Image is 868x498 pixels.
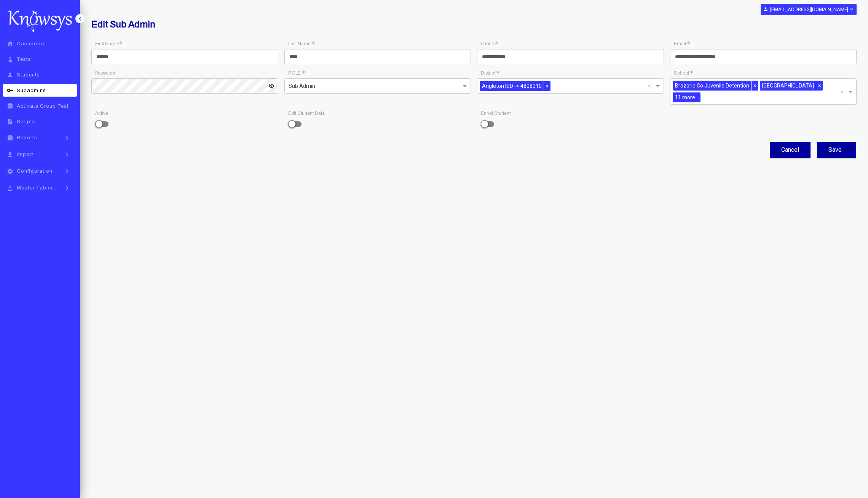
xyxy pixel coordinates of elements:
span: Clear all [648,81,654,91]
app-required-indication: ROLE [288,70,305,76]
i: keyboard_arrow_left [76,15,84,22]
span: × [544,81,550,91]
i: assignment [5,135,15,141]
span: Import [17,152,34,157]
span: Dashboard [17,41,46,46]
label: Enroll Student [477,110,511,117]
span: × [816,81,823,91]
i: keyboard_arrow_right [61,151,73,158]
span: Subadmins [17,88,46,93]
i: visibility_off [268,83,274,89]
i: keyboard_arrow_right [61,134,73,142]
span: [GEOGRAPHIC_DATA] [760,81,816,91]
app-required-indication: District [481,70,499,76]
i: key [5,87,15,94]
span: Students [17,72,40,78]
span: Angleton ISD -> 4808310 [480,81,544,91]
i: person [763,6,768,12]
app-required-indication: First Name [95,41,122,46]
i: file_download [5,151,15,158]
button: Cancel [770,142,811,158]
i: settings [5,168,15,175]
i: description [5,118,15,125]
b: [EMAIL_ADDRESS][DOMAIN_NAME] [770,6,848,12]
button: Save [817,142,856,158]
span: Scripts [17,119,35,124]
span: Clear all [840,87,847,96]
i: person [5,72,15,78]
span: × [751,81,758,91]
label: Active [91,110,108,117]
span: Activate Group Test [17,103,69,109]
span: Configuration [17,169,53,174]
label: Edit Student Data [284,110,325,117]
span: Tests [17,57,31,62]
span: Brazoria Co Juvenile Detention [673,81,751,91]
span: 11 more... [673,92,700,102]
i: keyboard_arrow_right [61,184,73,192]
app-required-indication: Last Name [288,41,314,46]
i: touch_app [5,56,15,62]
i: keyboard_arrow_right [61,167,73,175]
span: Master Tables [17,185,54,191]
i: home [5,40,15,47]
span: Reports [17,135,37,140]
i: assignment_turned_in [5,103,15,109]
app-required-indication: Email [674,41,690,46]
h2: Edit Sub Admin [91,19,598,30]
i: approval [5,185,15,191]
app-required-indication: School [674,70,693,76]
app-required-indication: Phone [481,41,498,46]
app-required-indication: Password [95,70,115,76]
i: expand_more [848,6,854,13]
